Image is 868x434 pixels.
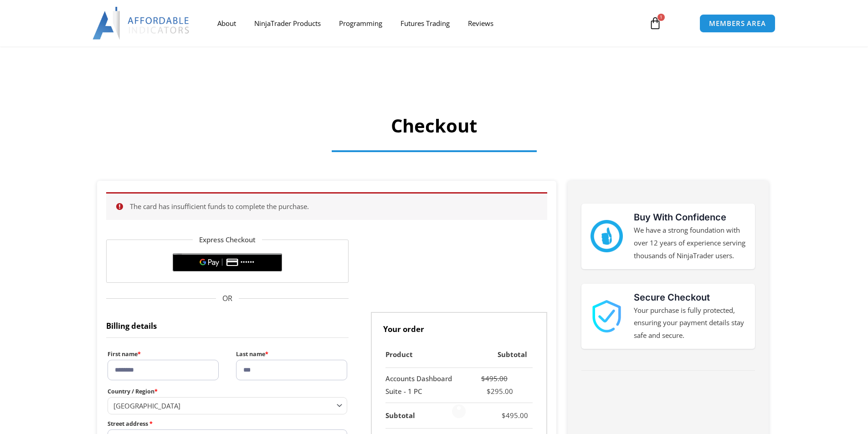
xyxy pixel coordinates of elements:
[208,13,638,34] nav: Menu
[709,20,766,27] span: MEMBERS AREA
[635,10,675,36] a: 1
[92,7,190,40] img: LogoAI | Affordable Indicators – NinjaTrader
[193,234,262,246] legend: Express Checkout
[330,13,391,34] a: Programming
[591,220,623,252] img: mark thumbs good 43913 | Affordable Indicators – NinjaTrader
[236,348,347,360] label: Last name
[173,253,282,271] button: Buy with GPay
[371,312,547,342] h3: Your order
[108,348,219,360] label: First name
[108,418,348,429] label: Street address
[130,200,534,213] li: The card has insufficient funds to complete the purchase.
[241,259,255,266] text: ••••••
[699,14,776,33] a: MEMBERS AREA
[106,292,349,306] span: OR
[108,386,348,397] label: Country / Region
[634,304,746,342] p: Your purchase is fully protected, ensuring your payment details stay safe and secure.
[634,210,746,224] h3: Buy With Confidence
[657,14,665,21] span: 1
[208,13,245,34] a: About
[391,13,459,34] a: Futures Trading
[113,401,334,410] span: South Korea
[459,13,503,34] a: Reviews
[108,397,348,414] span: Country / Region
[245,13,330,34] a: NinjaTrader Products
[106,312,349,338] h3: Billing details
[634,224,746,262] p: We have a strong foundation with over 12 years of experience serving thousands of NinjaTrader users.
[634,291,746,304] h3: Secure Checkout
[591,300,623,332] img: 1000913 | Affordable Indicators – NinjaTrader
[179,113,689,138] h1: Checkout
